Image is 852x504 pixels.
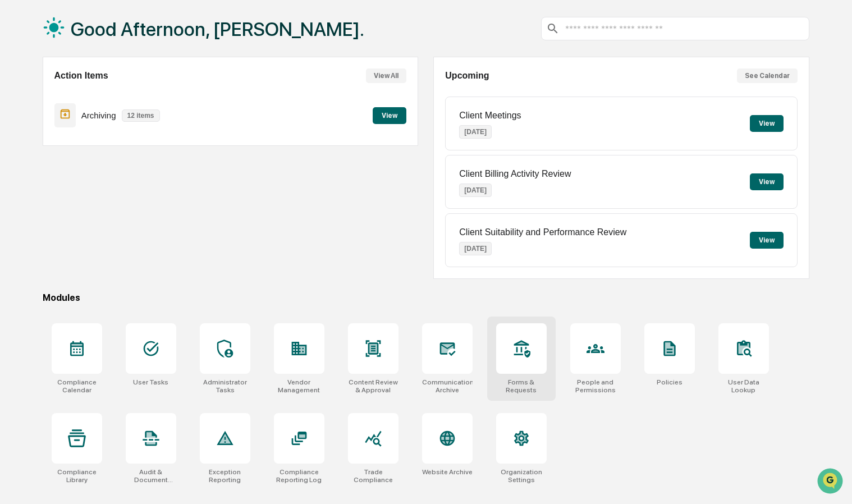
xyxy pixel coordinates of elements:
[11,23,204,41] p: How can we help?
[373,109,406,120] a: View
[422,468,473,476] div: Website Archive
[750,232,784,249] button: View
[348,378,398,394] div: Content Review & Approval
[7,194,77,214] a: 🖐️Preclearance
[200,378,250,394] div: Administrator Tasks
[422,378,473,394] div: Communications Archive
[81,111,116,120] p: Archiving
[570,378,621,394] div: People and Permissions
[79,247,136,256] a: Powered byPylon
[93,199,139,210] span: Attestations
[133,378,168,386] div: User Tasks
[373,107,406,124] button: View
[200,468,250,484] div: Exception Reporting
[126,468,176,484] div: Audit & Document Logs
[459,184,492,197] p: [DATE]
[11,124,75,133] div: Past conversations
[750,173,784,190] button: View
[11,200,20,209] div: 🖐️
[51,97,154,106] div: We're available if you need us!
[718,378,769,394] div: User Data Lookup
[93,152,97,161] span: •
[11,221,20,230] div: 🔎
[29,51,185,62] input: Clear
[81,200,90,209] div: 🗄️
[7,216,75,236] a: 🔎Data Lookup
[71,18,364,40] h1: Good Afternoon, [PERSON_NAME].
[112,248,136,256] span: Pylon
[51,85,184,97] div: Start new chat
[737,68,798,83] button: See Calendar
[816,467,846,497] iframe: Open customer support
[11,85,31,106] img: 1746055101610-c473b297-6a78-478c-a979-82029cc54cd1
[348,468,398,484] div: Trade Compliance
[24,85,44,106] img: 8933085812038_c878075ebb4cc5468115_72.jpg
[52,378,102,394] div: Compliance Calendar
[459,125,492,139] p: [DATE]
[22,220,71,231] span: Data Lookup
[496,468,547,484] div: Organization Settings
[274,378,324,394] div: Vendor Management
[11,141,29,159] img: Robert Macaulay
[459,169,571,179] p: Client Billing Activity Review
[43,292,809,303] div: Modules
[496,378,547,394] div: Forms & Requests
[657,378,682,386] div: Policies
[122,109,160,122] p: 12 items
[99,152,122,161] span: [DATE]
[274,468,324,484] div: Compliance Reporting Log
[459,111,521,121] p: Client Meetings
[54,71,108,81] h2: Action Items
[445,71,489,81] h2: Upcoming
[191,89,204,102] button: Start new chat
[77,194,144,214] a: 🗄️Attestations
[174,122,204,135] button: See all
[22,199,72,210] span: Preclearance
[35,152,91,161] span: [PERSON_NAME]
[459,227,626,237] p: Client Suitability and Performance Review
[750,115,784,132] button: View
[459,242,492,255] p: [DATE]
[52,468,102,484] div: Compliance Library
[366,68,406,83] button: View All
